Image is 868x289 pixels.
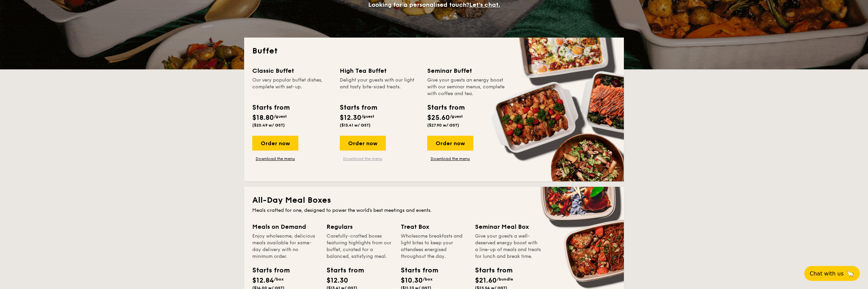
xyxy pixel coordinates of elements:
[427,123,459,128] span: ($27.90 w/ GST)
[475,276,497,285] span: $21.60
[368,1,469,8] span: Looking for a personalised touch?
[340,103,377,113] div: Starts from
[340,77,419,97] div: Delight your guests with our light and tasty bite-sized treats.
[252,103,289,113] div: Starts from
[340,66,419,75] div: High Tea Buffet
[427,114,450,122] span: $25.60
[340,156,386,161] a: Download the menu
[274,114,287,119] span: /guest
[252,265,283,275] div: Starts from
[846,270,854,277] span: 🦙
[340,114,361,122] span: $12.30
[252,46,616,57] h2: Buffet
[361,114,374,119] span: /guest
[427,77,507,97] div: Give your guests an energy boost with our seminar menus, complete with coffee and tea.
[252,77,332,97] div: Our very popular buffet dishes, complete with set-up.
[804,266,860,281] button: Chat with us🦙
[252,66,332,75] div: Classic Buffet
[401,233,467,260] div: Wholesome breakfasts and light bites to keep your attendees energised throughout the day.
[423,277,433,282] span: /box
[340,123,371,128] span: ($13.41 w/ GST)
[327,276,348,285] span: $12.30
[252,114,274,122] span: $18.80
[252,136,298,151] div: Order now
[252,156,298,161] a: Download the menu
[401,222,467,231] div: Treat Box
[475,222,541,231] div: Seminar Meal Box
[401,276,423,285] span: $10.30
[327,265,357,275] div: Starts from
[810,270,844,277] span: Chat with us
[252,222,318,231] div: Meals on Demand
[340,136,386,151] div: Order now
[252,233,318,260] div: Enjoy wholesome, delicious meals available for same-day delivery with no minimum order.
[469,1,500,8] span: Let's chat.
[427,136,473,151] div: Order now
[401,265,431,275] div: Starts from
[274,277,284,282] span: /box
[252,276,274,285] span: $12.84
[427,156,473,161] a: Download the menu
[252,207,616,214] div: Meals crafted for one, designed to power the world's best meetings and events.
[475,233,541,260] div: Give your guests a well-deserved energy boost with a line-up of meals and treats for lunch and br...
[252,195,616,206] h2: All-Day Meal Boxes
[497,277,513,282] span: /bundle
[475,265,506,275] div: Starts from
[327,233,393,260] div: Carefully-crafted boxes featuring highlights from our buffet, curated for a balanced, satisfying ...
[252,123,285,128] span: ($20.49 w/ GST)
[450,114,463,119] span: /guest
[327,222,393,231] div: Regulars
[427,66,507,75] div: Seminar Buffet
[427,103,464,113] div: Starts from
